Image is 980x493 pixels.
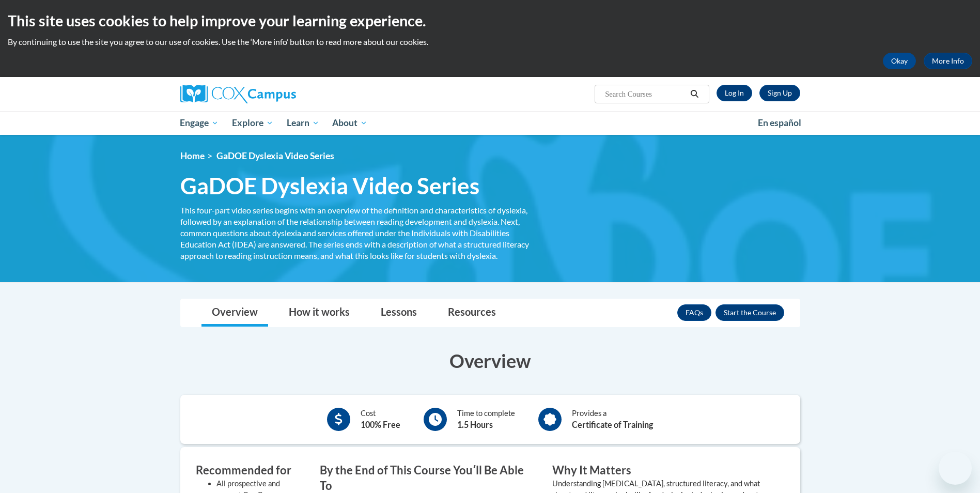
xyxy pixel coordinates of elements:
img: Cox Campus [180,85,296,103]
a: En español [751,112,808,134]
a: Cox Campus [180,85,377,103]
div: Provides a [572,408,653,431]
input: Search Courses [604,88,687,100]
iframe: Button to launch messaging window [939,452,972,485]
a: About [325,111,374,135]
b: 100% Free [361,420,400,429]
a: Engage [174,111,226,135]
span: En español [758,117,801,128]
span: GaDOE Dyslexia Video Series [216,150,334,161]
a: FAQs [677,304,711,321]
a: Lessons [370,299,427,327]
span: Explore [232,117,273,129]
div: Time to complete [457,408,515,431]
b: Certificate of Training [572,420,653,429]
span: Engage [180,117,219,129]
span: Learn [287,117,319,129]
span: About [332,117,367,129]
h3: Why It Matters [552,463,769,479]
button: Search [687,88,702,100]
div: Cost [361,408,400,431]
button: Okay [883,53,916,69]
a: Learn [280,111,326,135]
div: This four-part video series begins with an overview of the definition and characteristics of dysl... [180,205,537,261]
a: Overview [201,299,268,327]
a: Resources [438,299,506,327]
p: By continuing to use the site you agree to our use of cookies. Use the ‘More info’ button to read... [8,36,972,48]
a: Home [180,150,205,161]
div: Main menu [165,111,816,135]
h3: Overview [180,348,800,374]
span: GaDOE Dyslexia Video Series [180,172,479,199]
b: 1.5 Hours [457,420,493,429]
button: Enroll [715,304,784,321]
a: Log In [717,85,752,101]
a: How it works [278,299,360,327]
a: More Info [924,53,972,69]
a: Explore [225,111,280,135]
a: Register [759,85,800,101]
h2: This site uses cookies to help improve your learning experience. [8,10,972,31]
h3: Recommended for [196,463,304,479]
